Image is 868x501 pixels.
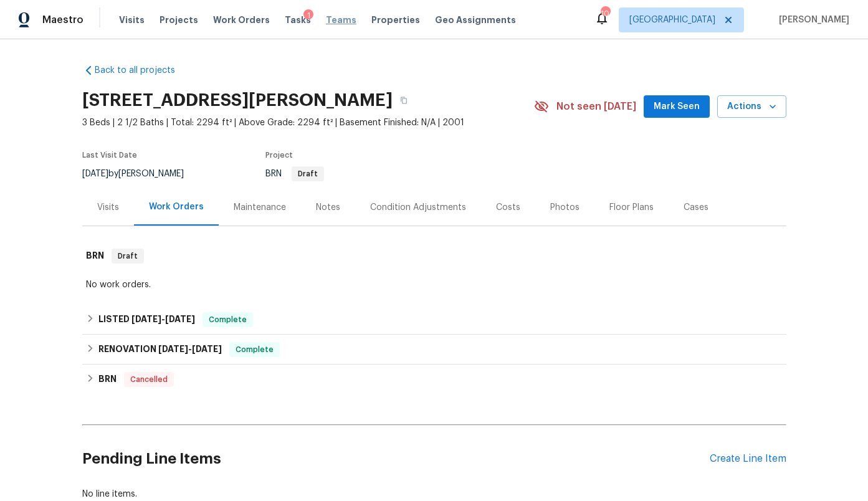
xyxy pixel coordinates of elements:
div: 104 [601,7,609,20]
span: Teams [326,14,356,26]
span: [DATE] [165,315,195,323]
span: - [158,345,222,353]
span: Projects [160,14,198,26]
button: Copy Address [393,89,415,112]
span: Not seen [DATE] [556,100,636,113]
h6: RENOVATION [98,342,222,357]
div: Notes [316,201,340,214]
div: LISTED [DATE]-[DATE]Complete [82,305,786,335]
div: RENOVATION [DATE]-[DATE]Complete [82,335,786,365]
div: BRN Cancelled [82,365,786,394]
span: [DATE] [158,345,188,353]
div: 1 [303,9,313,22]
span: [GEOGRAPHIC_DATA] [629,14,715,26]
span: Actions [727,99,776,115]
span: Complete [204,313,252,326]
span: [DATE] [192,345,222,353]
span: 3 Beds | 2 1/2 Baths | Total: 2294 ft² | Above Grade: 2294 ft² | Basement Finished: N/A | 2001 [82,117,534,129]
span: Last Visit Date [82,151,137,159]
div: Costs [496,201,520,214]
div: Floor Plans [609,201,654,214]
span: Mark Seen [654,99,700,115]
div: Condition Adjustments [370,201,466,214]
span: [DATE] [82,169,108,178]
span: [DATE] [131,315,161,323]
div: Create Line Item [710,453,786,465]
a: Back to all projects [82,64,202,77]
div: Cases [684,201,708,214]
h6: LISTED [98,312,195,327]
div: Maintenance [234,201,286,214]
div: Work Orders [149,201,204,213]
span: BRN [265,169,324,178]
h6: BRN [98,372,117,387]
span: Complete [231,343,279,356]
h6: BRN [86,249,104,264]
button: Mark Seen [644,95,710,118]
button: Actions [717,95,786,118]
div: Photos [550,201,579,214]
span: Properties [371,14,420,26]
span: Cancelled [125,373,173,386]
span: Draft [113,250,143,262]
span: Work Orders [213,14,270,26]
span: Visits [119,14,145,26]
div: No work orders. [86,279,783,291]
div: by [PERSON_NAME] [82,166,199,181]
h2: [STREET_ADDRESS][PERSON_NAME] [82,94,393,107]
div: BRN Draft [82,236,786,276]
div: No line items. [82,488,786,500]
h2: Pending Line Items [82,430,710,488]
span: Geo Assignments [435,14,516,26]
span: Tasks [285,16,311,24]
div: Visits [97,201,119,214]
span: Draft [293,170,323,178]
span: [PERSON_NAME] [774,14,849,26]
span: Maestro [42,14,83,26]
span: Project [265,151,293,159]
span: - [131,315,195,323]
